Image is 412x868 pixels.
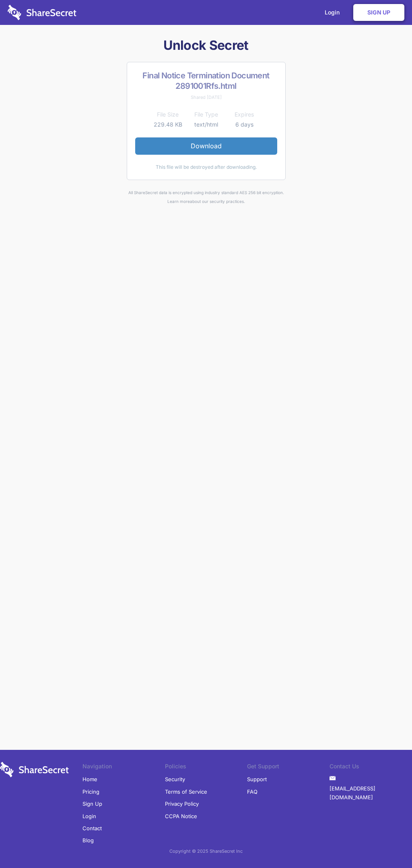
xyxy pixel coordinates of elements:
[247,773,267,785] a: Support
[187,120,225,129] td: text/html
[82,798,102,810] a: Sign Up
[82,810,96,822] a: Login
[82,822,102,834] a: Contact
[135,137,277,154] a: Download
[165,773,185,785] a: Security
[165,786,207,798] a: Terms of Service
[82,762,165,773] li: Navigation
[165,810,197,822] a: CCPA Notice
[82,786,99,798] a: Pricing
[149,120,187,129] td: 229.48 KB
[225,120,264,129] td: 6 days
[165,798,199,810] a: Privacy Policy
[135,70,277,91] h2: Final Notice Termination Document 2891001Rfs.html
[330,762,412,773] li: Contact Us
[247,762,330,773] li: Get Support
[82,773,97,785] a: Home
[135,163,277,172] div: This file will be destroyed after downloading.
[187,110,225,119] th: File Type
[82,834,94,846] a: Blog
[330,782,412,804] a: [EMAIL_ADDRESS][DOMAIN_NAME]
[353,4,404,21] a: Sign Up
[8,5,76,20] img: logo-wordmark-white-trans-d4663122ce5f474addd5e946df7df03e33cb6a1c49d2221995e7729f52c070b2.svg
[135,93,277,102] div: Shared [DATE]
[247,786,257,798] a: FAQ
[149,110,187,119] th: File Size
[167,199,190,204] a: Learn more
[165,762,247,773] li: Policies
[225,110,264,119] th: Expires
